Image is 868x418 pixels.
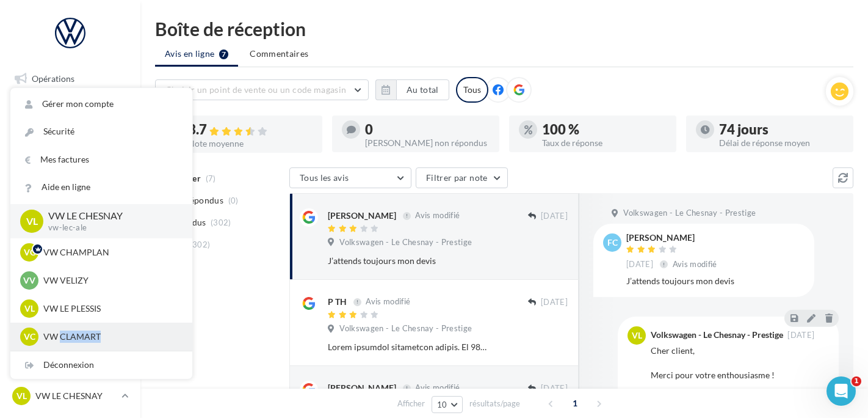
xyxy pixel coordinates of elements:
p: VW CHAMPLAN [43,246,178,258]
a: Campagnes [7,158,133,184]
div: [PERSON_NAME] non répondus [365,139,490,147]
button: Choisir un point de vente ou un code magasin [155,79,369,100]
span: Commentaires [250,48,308,60]
span: [DATE] [541,383,568,394]
span: [DATE] [626,259,653,270]
p: VW LE PLESSIS [43,302,178,315]
div: J’attends toujours mon devis [626,275,805,287]
div: [PERSON_NAME] [328,210,396,222]
span: [DATE] [787,331,814,339]
span: VC [24,246,35,258]
span: Volkswagen - Le Chesnay - Prestige [339,323,472,334]
span: [DATE] [541,297,568,308]
span: résultats/page [469,398,520,409]
span: Avis modifié [366,297,410,307]
a: Médiathèque [7,219,133,244]
div: Cher client, Merci pour votre enthousiasme ! Cordialement, Volkswagen Prestige Le Chesnay. [651,345,829,418]
span: 1 [565,394,585,413]
span: Avis modifié [415,383,460,393]
span: Afficher [397,398,425,409]
p: VW LE CHESNAY [48,209,173,223]
span: Choisir un point de vente ou un code magasin [165,84,346,95]
p: VW CLAMART [43,331,178,343]
a: Mes factures [10,146,192,174]
div: J’attends toujours mon devis [328,255,488,267]
div: Boîte de réception [155,20,853,38]
div: 100 % [542,123,667,136]
a: Campagnes DataOnDemand [7,320,133,356]
span: VL [16,390,27,402]
span: Tous les avis [300,172,349,183]
span: [DATE] [541,211,568,222]
span: Avis modifié [673,259,717,269]
span: FC [607,237,618,249]
span: VL [26,214,38,228]
span: (0) [228,196,239,205]
a: Aide en ligne [10,174,192,201]
span: VL [632,329,642,342]
span: (302) [190,240,211,249]
span: 1 [852,376,861,386]
button: 10 [432,396,463,413]
div: P TH [328,296,347,308]
p: VW VELIZY [43,274,178,287]
div: [PERSON_NAME] [626,233,720,242]
a: PLV et print personnalisable [7,280,133,316]
iframe: Intercom live chat [826,376,856,406]
a: Calendrier [7,249,133,275]
a: Sécurité [10,118,192,145]
button: Au total [396,79,449,100]
button: Tous les avis [289,167,411,188]
span: (302) [211,218,231,227]
span: 10 [437,400,447,409]
button: Au total [375,79,449,100]
div: Déconnexion [10,351,192,379]
div: Lorem ipsumdol sitametcon adipis. El 98/73, se doei temporin u la etdolore magnaali en adm V.Qui ... [328,341,488,353]
p: vw-lec-ale [48,222,173,233]
div: Délai de réponse moyen [719,139,844,147]
a: Opérations [7,66,133,92]
div: [PERSON_NAME] [328,382,396,394]
a: Gérer mon compte [10,90,192,118]
span: VV [23,274,35,287]
a: VL VW LE CHESNAY [10,384,131,408]
span: Opérations [32,73,74,84]
div: 0 [365,123,490,136]
div: 74 jours [719,123,844,136]
span: Volkswagen - Le Chesnay - Prestige [339,237,472,248]
div: Taux de réponse [542,139,667,147]
div: Note moyenne [188,139,313,148]
a: Boîte de réception7 [7,97,133,123]
a: Visibilité en ligne [7,128,133,153]
div: Tous [456,77,488,103]
span: VL [24,302,35,315]
span: Non répondus [167,194,223,207]
button: Filtrer par note [416,167,508,188]
div: 3.7 [188,123,313,137]
span: VC [24,331,35,343]
span: Avis modifié [415,211,460,221]
p: VW LE CHESNAY [35,390,117,402]
div: Volkswagen - Le Chesnay - Prestige [651,331,783,339]
span: Volkswagen - Le Chesnay - Prestige [623,208,756,219]
a: Contacts [7,189,133,215]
